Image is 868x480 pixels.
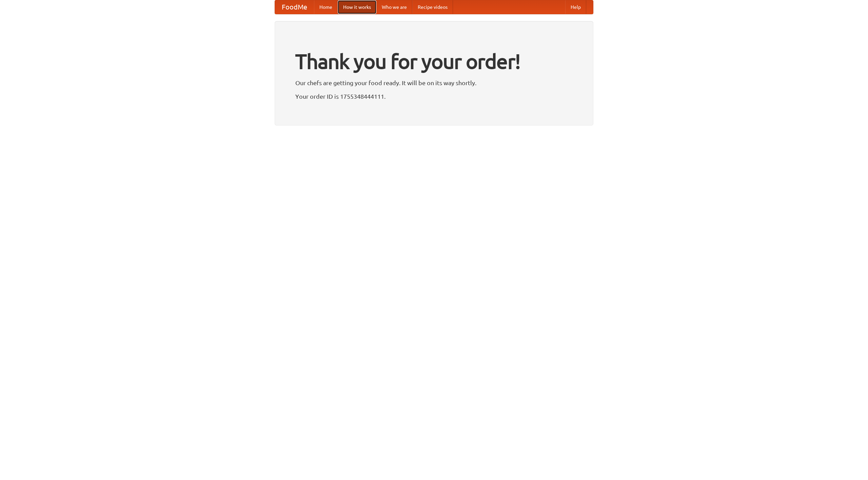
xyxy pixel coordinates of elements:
[295,45,573,78] h1: Thank you for your order!
[295,91,573,101] p: Your order ID is 1755348444111.
[338,0,376,14] a: How it works
[376,0,412,14] a: Who we are
[295,78,573,88] p: Our chefs are getting your food ready. It will be on its way shortly.
[314,0,338,14] a: Home
[412,0,453,14] a: Recipe videos
[565,0,586,14] a: Help
[275,0,314,14] a: FoodMe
